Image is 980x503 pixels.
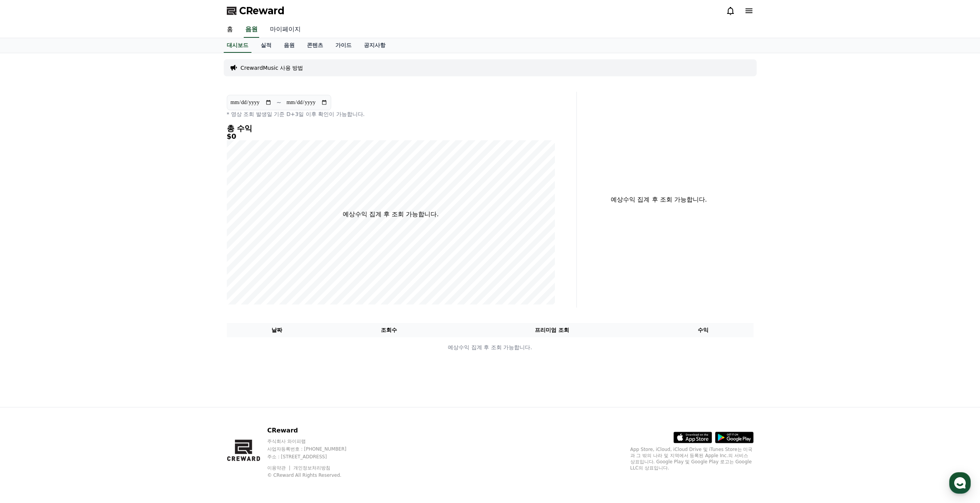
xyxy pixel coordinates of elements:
a: CReward [227,5,285,17]
a: 마이페이지 [264,22,307,38]
a: 개인정보처리방침 [293,465,330,471]
a: 대시보드 [224,38,251,53]
span: 설정 [119,256,128,262]
p: * 영상 조회 발생일 기준 D+3일 이후 확인이 가능합니다. [227,110,555,118]
p: ~ [276,98,281,107]
p: 사업자등록번호 : [PHONE_NUMBER] [267,446,361,452]
a: 홈 [221,22,239,38]
p: 예상수익 집계 후 조회 가능합니다. [583,195,735,204]
a: CrewardMusic 사용 방법 [241,64,303,72]
h4: 총 수익 [227,124,555,133]
p: © CReward All Rights Reserved. [267,472,361,478]
a: 음원 [278,38,301,53]
a: 홈 [2,244,51,264]
a: 실적 [255,38,278,53]
a: 설정 [99,244,148,264]
a: 콘텐츠 [301,38,329,53]
a: 대화 [51,244,99,264]
span: 대화 [70,256,80,262]
th: 날짜 [227,323,327,337]
span: 홈 [24,256,29,262]
a: 이용약관 [267,465,291,471]
p: 주소 : [STREET_ADDRESS] [267,454,361,460]
th: 수익 [653,323,754,337]
span: CReward [239,5,285,17]
p: 예상수익 집계 후 조회 가능합니다. [227,343,753,352]
h5: $0 [227,133,555,140]
th: 프리미엄 조회 [451,323,653,337]
p: 예상수익 집계 후 조회 가능합니다. [343,210,439,219]
th: 조회수 [327,323,451,337]
p: App Store, iCloud, iCloud Drive 및 iTunes Store는 미국과 그 밖의 나라 및 지역에서 등록된 Apple Inc.의 서비스 상표입니다. Goo... [630,446,754,471]
a: 공지사항 [358,38,392,53]
a: 음원 [244,22,259,38]
p: CReward [267,426,361,435]
a: 가이드 [329,38,358,53]
p: 주식회사 와이피랩 [267,438,361,444]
